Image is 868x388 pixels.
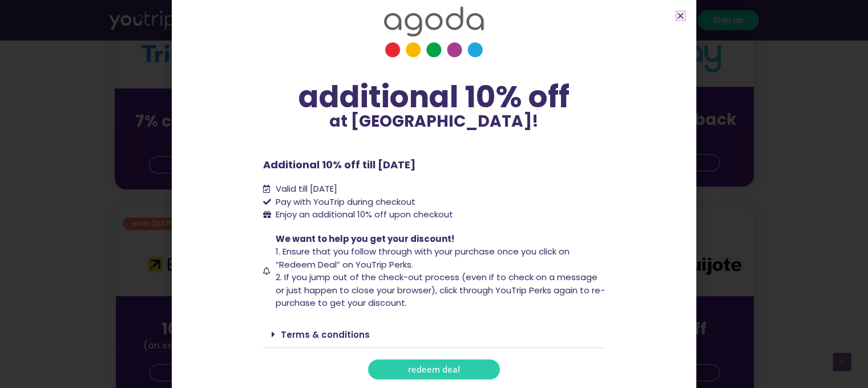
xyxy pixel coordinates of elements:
span: 2. If you jump out of the check-out process (even if to check on a message or just happen to clos... [276,271,605,309]
p: at [GEOGRAPHIC_DATA]! [263,114,605,130]
div: Terms & conditions [263,321,605,348]
span: We want to help you get your discount! [276,233,454,245]
p: Additional 10% off till [DATE] [263,157,605,172]
a: Close [676,11,685,20]
span: redeem deal [408,365,460,374]
span: Valid till [DATE] [273,183,337,196]
a: redeem deal [368,359,500,379]
div: additional 10% off [263,80,605,114]
span: Pay with YouTrip during checkout [273,196,415,209]
span: Enjoy an additional 10% off upon checkout [276,208,453,220]
a: Terms & conditions [281,329,370,341]
span: 1. Ensure that you follow through with your purchase once you click on “Redeem Deal” on YouTrip P... [276,245,570,270]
